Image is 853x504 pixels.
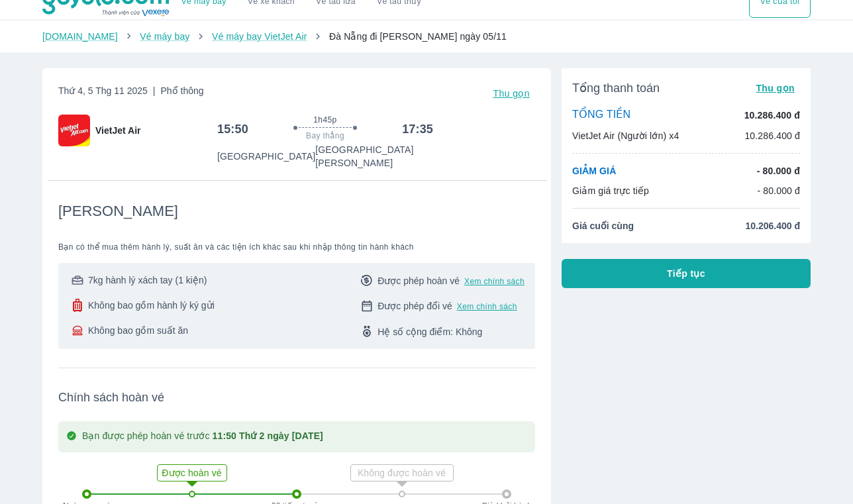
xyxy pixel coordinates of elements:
[217,121,248,137] h6: 15:50
[42,31,118,42] a: [DOMAIN_NAME]
[756,83,795,93] span: Thu gọn
[493,88,530,99] span: Thu gọn
[572,184,649,197] p: Giảm giá trực tiếp
[329,31,507,42] span: Đà Nẵng đi [PERSON_NAME] ngày 05/11
[750,79,800,97] button: Thu gọn
[667,267,705,280] span: Tiếp tục
[313,115,336,125] span: 1h45p
[757,164,800,177] p: - 80.000 đ
[159,466,225,479] p: Được hoàn vé
[572,219,634,232] span: Giá cuối cùng
[562,259,811,288] button: Tiếp tục
[352,466,452,479] p: Không được hoàn vé
[745,219,800,232] span: 10.206.400 đ
[58,202,178,221] span: [PERSON_NAME]
[377,325,482,338] span: Hệ số cộng điểm: Không
[315,143,433,170] p: [GEOGRAPHIC_DATA][PERSON_NAME]
[213,430,323,441] strong: 11:50 Thứ 2 ngày [DATE]
[153,85,156,96] span: |
[757,184,800,197] p: - 80.000 đ
[487,84,535,103] button: Thu gọn
[744,109,800,122] p: 10.286.400 đ
[377,299,452,313] span: Được phép đổi vé
[160,85,203,96] span: Phổ thông
[95,124,140,137] span: VietJet Air
[572,80,660,96] span: Tổng thanh toán
[88,299,215,312] span: Không bao gồm hành lý ký gửi
[457,301,517,312] button: Xem chính sách
[744,129,800,142] p: 10.286.400 đ
[306,130,344,141] span: Bay thẳng
[140,31,189,42] a: Vé máy bay
[58,389,535,405] span: Chính sách hoàn vé
[217,150,315,163] p: [GEOGRAPHIC_DATA]
[88,324,188,337] span: Không bao gồm suất ăn
[572,129,679,142] p: VietJet Air (Người lớn) x4
[42,30,811,43] nav: breadcrumb
[58,84,204,103] span: Thứ 4, 5 Thg 11 2025
[402,121,433,137] h6: 17:35
[464,276,525,287] button: Xem chính sách
[88,274,207,287] span: 7kg hành lý xách tay (1 kiện)
[212,31,307,42] a: Vé máy bay VietJet Air
[572,108,630,123] p: TỔNG TIỀN
[377,274,460,287] span: Được phép hoàn vé
[58,242,535,252] span: Bạn có thể mua thêm hành lý, suất ăn và các tiện ích khác sau khi nhập thông tin hành khách
[82,429,323,444] p: Bạn được phép hoàn vé trước
[572,164,616,177] p: GIẢM GIÁ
